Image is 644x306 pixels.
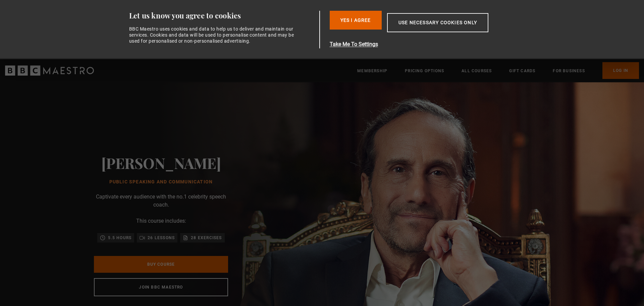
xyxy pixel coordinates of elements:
[553,68,585,74] a: For business
[330,40,520,48] button: Take Me To Settings
[330,11,382,30] button: Yes I Agree
[462,68,492,74] a: All Courses
[509,68,535,74] a: Gift Cards
[357,68,387,74] a: Membership
[5,65,94,76] svg: BBC Maestro
[148,234,175,241] p: 26 lessons
[405,68,444,74] a: Pricing Options
[108,234,131,241] p: 5.5 hours
[94,256,228,273] a: Buy Course
[94,193,228,209] p: Captivate every audience with the no.1 celebrity speech coach.
[101,154,221,171] h2: [PERSON_NAME]
[387,13,488,32] button: Use necessary cookies only
[602,62,639,79] a: Log In
[129,11,317,20] div: Let us know you agree to cookies
[136,217,186,225] p: This course includes:
[357,62,639,79] nav: Primary
[129,26,298,44] div: BBC Maestro uses cookies and data to help us to deliver and maintain our services. Cookies and da...
[101,179,221,185] h1: Public Speaking and Communication
[191,234,222,241] p: 28 exercises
